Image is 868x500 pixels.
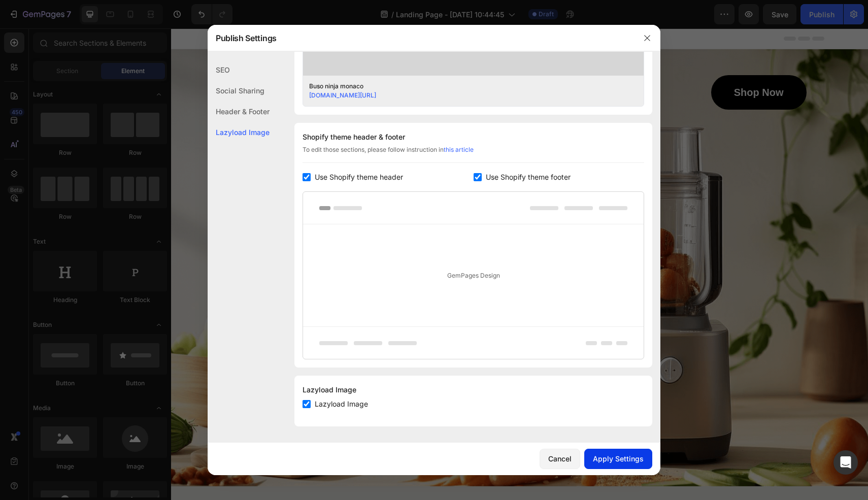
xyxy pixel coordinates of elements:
[309,91,376,99] a: [DOMAIN_NAME][URL]
[563,56,613,72] p: Shop Now
[309,82,622,91] div: Buso ninja monaco
[208,25,634,51] div: Publish Settings
[540,449,580,469] button: Cancel
[548,453,572,464] div: Cancel
[486,171,571,183] span: Use Shopify theme footer
[444,146,474,153] a: this article
[62,118,376,199] h2: Discover the Power of Perfect Blending
[208,80,270,101] div: Social Sharing
[303,384,644,396] div: Lazyload Image
[315,398,368,410] span: Lazyload Image
[84,232,188,247] p: GET YOUR BLENDER
[833,450,858,475] div: Open Intercom Messenger
[303,131,644,143] div: Shopify theme header & footer
[62,48,347,80] h1: Gem Blend
[303,145,644,163] div: To edit those sections, please follow instruction in
[208,101,270,122] div: Header & Footer
[62,220,210,259] a: GET YOUR BLENDER
[303,224,644,326] div: GemPages Design
[208,122,270,143] div: Lazyload Image
[208,59,270,80] div: SEO
[593,453,644,464] div: Apply Settings
[315,171,403,183] span: Use Shopify theme header
[540,47,636,81] a: Shop Now
[584,449,652,469] button: Apply Settings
